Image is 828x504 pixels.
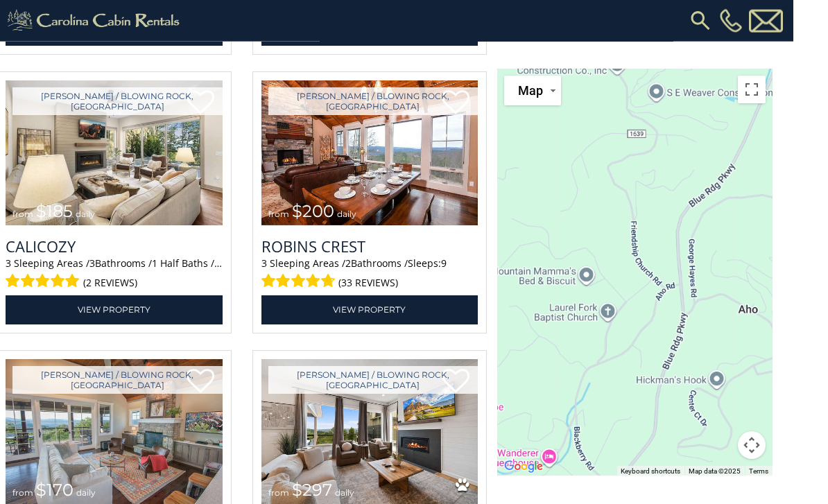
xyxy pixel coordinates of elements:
button: Map camera controls [773,432,800,460]
span: daily [372,209,391,219]
span: $200 [327,201,369,221]
span: (33 reviews) [373,274,433,292]
span: $297 [327,480,367,500]
span: daily [370,487,389,498]
span: 3 [296,257,302,270]
button: Change map style [539,76,596,106]
span: from [47,209,68,219]
a: [PERSON_NAME] / Blowing Rock, [GEOGRAPHIC_DATA] [47,87,257,115]
a: Robins Crest [296,236,513,257]
a: Robins Crest from $200 daily [296,80,513,225]
a: [PHONE_NUMBER] [751,9,780,33]
span: 3 [124,257,130,270]
a: View Property [40,295,257,324]
a: View Property [296,295,513,324]
span: 2 [380,257,386,270]
img: Robins Crest [296,80,513,225]
img: Calicozy [40,80,257,225]
span: Map data ©2025 [723,467,775,475]
span: 3 [40,257,46,270]
span: 9 [476,257,481,270]
div: Sleeping Areas / Bathrooms / Sleeps: [40,257,257,292]
button: Keyboard shortcuts [655,467,715,476]
span: from [303,487,324,498]
a: [PERSON_NAME] / Blowing Rock, [GEOGRAPHIC_DATA] [47,366,257,394]
a: [PERSON_NAME] / Blowing Rock, [GEOGRAPHIC_DATA] [303,87,513,115]
a: Open this area in Google Maps (opens a new window) [535,458,581,476]
span: daily [110,209,130,219]
span: 1 Half Baths / [187,257,257,270]
span: from [303,209,324,219]
a: Luxury Trails Escape from $297 daily [296,359,513,504]
div: Sleeping Areas / Bathrooms / Sleeps: [296,257,513,292]
span: $170 [71,480,108,500]
span: (2 reviews) [118,274,172,292]
a: [PERSON_NAME] / Blowing Rock, [GEOGRAPHIC_DATA] [303,366,513,394]
button: Toggle fullscreen view [773,76,800,104]
img: Google [535,458,581,476]
span: Map [553,84,578,98]
a: Terms (opens in new tab) [784,467,803,475]
a: Calicozy from $185 daily [40,80,257,225]
a: Calicozy [40,236,257,257]
a: Blue Ridge Mtn Club Condo C-303 from $170 daily [40,359,257,504]
img: Khaki-logo.png [35,7,226,35]
img: Blue Ridge Mtn Club Condo C-303 [40,359,257,504]
img: Luxury Trails Escape [296,359,513,504]
span: daily [111,487,130,498]
img: search-regular.svg [723,8,748,33]
span: from [47,487,68,498]
span: $185 [71,201,107,221]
